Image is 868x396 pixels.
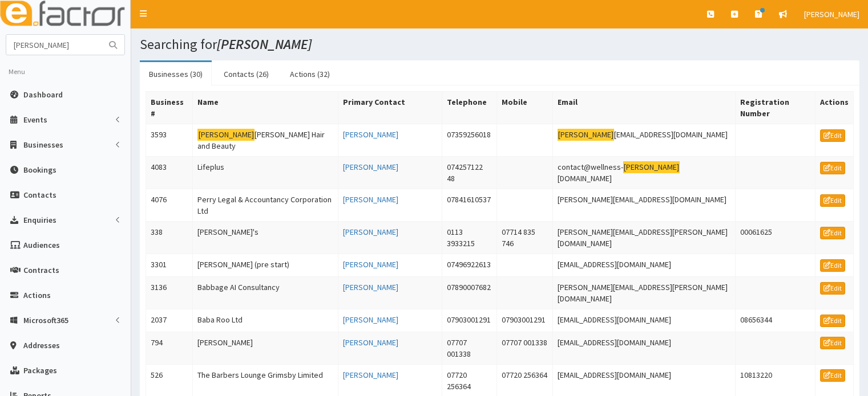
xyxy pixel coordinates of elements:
span: Dashboard [23,89,63,100]
th: Email [552,92,735,124]
td: 07903001291 [496,309,552,332]
th: Business # [146,92,193,124]
td: 3301 [146,254,193,277]
span: Enquiries [23,215,56,225]
td: Babbage AI Consultancy [193,276,338,309]
a: [PERSON_NAME] [343,315,398,325]
mark: [PERSON_NAME] [558,129,615,141]
h1: Searching for [140,37,859,52]
td: [EMAIL_ADDRESS][DOMAIN_NAME] [552,124,735,157]
a: Edit [820,315,845,327]
td: [EMAIL_ADDRESS][DOMAIN_NAME] [552,254,735,277]
td: [PERSON_NAME] Hair and Beauty [193,124,338,157]
th: Name [193,92,338,124]
a: [PERSON_NAME] [343,227,398,237]
td: 3136 [146,276,193,309]
a: [PERSON_NAME] [343,194,398,205]
td: [PERSON_NAME][EMAIL_ADDRESS][PERSON_NAME][DOMAIN_NAME] [552,222,735,254]
mark: [PERSON_NAME] [623,161,680,173]
td: 338 [146,222,193,254]
td: 07903001291 [442,309,496,332]
a: Edit [820,162,845,174]
span: Microsoft365 [23,315,68,325]
th: Registration Number [735,92,815,124]
td: [EMAIL_ADDRESS][DOMAIN_NAME] [552,309,735,332]
td: 4083 [146,157,193,189]
a: Contacts (26) [215,62,278,86]
th: Mobile [496,92,552,124]
a: Edit [820,227,845,239]
td: Perry Legal & Accountancy Corporation Ltd [193,189,338,222]
td: [PERSON_NAME][EMAIL_ADDRESS][PERSON_NAME][DOMAIN_NAME] [552,276,735,309]
a: Edit [820,282,845,295]
td: Lifeplus [193,157,338,189]
a: Actions (32) [281,62,339,86]
td: 0113 3933215 [442,222,496,254]
a: Businesses (30) [140,62,212,86]
span: Actions [23,290,51,300]
a: Edit [820,194,845,207]
td: 2037 [146,309,193,332]
span: Contracts [23,265,59,275]
th: Actions [815,92,853,124]
td: 07890007682 [442,276,496,309]
mark: [PERSON_NAME] [197,129,255,141]
td: 3593 [146,124,193,157]
td: 07707 001338 [442,332,496,364]
a: [PERSON_NAME] [343,129,398,140]
td: 08656344 [735,309,815,332]
td: 07359256018 [442,124,496,157]
a: Edit [820,369,845,382]
td: contact@wellness- [DOMAIN_NAME] [552,157,735,189]
td: 794 [146,332,193,364]
td: 07496922613 [442,254,496,277]
span: Businesses [23,140,63,150]
td: [PERSON_NAME][EMAIL_ADDRESS][DOMAIN_NAME] [552,189,735,222]
td: Baba Roo Ltd [193,309,338,332]
td: 4076 [146,189,193,222]
td: 07841610537 [442,189,496,222]
span: Bookings [23,165,56,175]
span: Contacts [23,190,56,200]
a: Edit [820,129,845,142]
td: [EMAIL_ADDRESS][DOMAIN_NAME] [552,332,735,364]
a: Edit [820,259,845,272]
a: [PERSON_NAME] [343,337,398,348]
td: 07714 835 746 [496,222,552,254]
span: Packages [23,365,57,375]
a: [PERSON_NAME] [343,162,398,172]
td: [PERSON_NAME] [193,332,338,364]
td: 07707 001338 [496,332,552,364]
input: Search... [6,35,102,55]
span: Events [23,115,47,125]
td: [PERSON_NAME]'s [193,222,338,254]
td: [PERSON_NAME] (pre start) [193,254,338,277]
i: [PERSON_NAME] [217,35,312,53]
span: [PERSON_NAME] [804,9,859,19]
th: Telephone [442,92,496,124]
span: Addresses [23,340,60,350]
th: Primary Contact [338,92,442,124]
td: 074257122 48 [442,157,496,189]
td: 00061625 [735,222,815,254]
span: Audiences [23,240,60,250]
a: [PERSON_NAME] [343,370,398,380]
a: [PERSON_NAME] [343,259,398,270]
a: [PERSON_NAME] [343,282,398,292]
a: Edit [820,337,845,349]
